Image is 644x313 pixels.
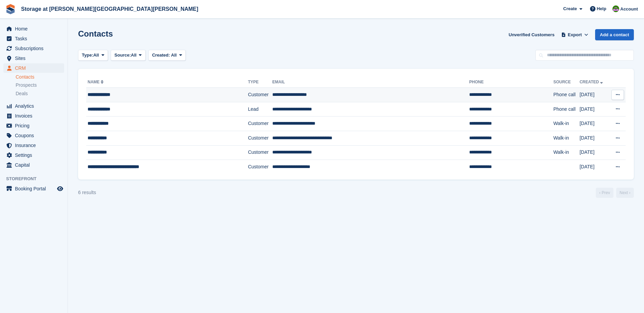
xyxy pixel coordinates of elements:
span: Settings [15,150,56,160]
td: [DATE] [579,117,609,131]
td: Customer [248,88,272,102]
td: Walk-in [553,131,579,145]
td: Phone call [553,88,579,102]
span: Invoices [15,111,56,121]
button: Source: All [111,50,146,61]
td: [DATE] [579,131,609,145]
span: Storefront [6,175,68,182]
a: Unverified Customers [506,29,557,40]
span: Export [568,32,582,38]
a: Deals [16,90,64,97]
nav: Page [594,188,635,198]
a: menu [3,111,64,121]
td: [DATE] [579,160,609,174]
th: Email [272,77,469,88]
td: Phone call [553,102,579,117]
span: Insurance [15,141,56,150]
span: CRM [15,63,56,73]
a: Name [88,80,105,84]
span: Booking Portal [15,184,56,193]
span: Source: [114,52,131,59]
td: Walk-in [553,145,579,160]
a: menu [3,24,64,34]
a: Previous [596,188,613,198]
a: Next [616,188,634,198]
img: stora-icon-8386f47178a22dfd0bd8f6a31ec36ba5ce8667c1dd55bd0f319d3a0aa187defe.svg [5,4,16,14]
a: menu [3,184,64,193]
a: menu [3,141,64,150]
a: Preview store [56,185,64,193]
a: menu [3,63,64,73]
a: Storage at [PERSON_NAME][GEOGRAPHIC_DATA][PERSON_NAME] [18,3,201,15]
span: Capital [15,160,56,170]
span: Prospects [16,82,37,88]
a: Add a contact [595,29,634,40]
button: Type: All [78,50,108,61]
span: Coupons [15,131,56,140]
a: menu [3,34,64,43]
h1: Contacts [78,29,113,38]
td: Walk-in [553,117,579,131]
button: Created: All [148,50,186,61]
a: menu [3,121,64,130]
td: Customer [248,145,272,160]
th: Source [553,77,579,88]
td: Customer [248,160,272,174]
a: Created [579,80,604,84]
span: All [93,52,99,59]
a: menu [3,101,64,111]
td: [DATE] [579,145,609,160]
a: menu [3,150,64,160]
td: [DATE] [579,88,609,102]
span: Account [620,6,638,13]
span: All [171,53,177,58]
a: menu [3,44,64,53]
span: Tasks [15,34,56,43]
span: Pricing [15,121,56,130]
span: Type: [82,52,93,59]
span: Help [597,5,606,12]
span: Home [15,24,56,34]
span: All [131,52,137,59]
span: Create [563,5,577,12]
a: menu [3,160,64,170]
a: menu [3,131,64,140]
img: Mark Spendlove [612,5,619,12]
button: Export [560,29,590,40]
td: Customer [248,131,272,145]
div: 6 results [78,189,96,196]
td: Lead [248,102,272,117]
span: Analytics [15,101,56,111]
span: Sites [15,54,56,63]
a: Contacts [16,74,64,80]
a: Prospects [16,82,64,89]
th: Type [248,77,272,88]
span: Deals [16,90,28,97]
th: Phone [469,77,553,88]
a: menu [3,54,64,63]
span: Subscriptions [15,44,56,53]
td: [DATE] [579,102,609,117]
td: Customer [248,117,272,131]
span: Created: [152,53,170,58]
